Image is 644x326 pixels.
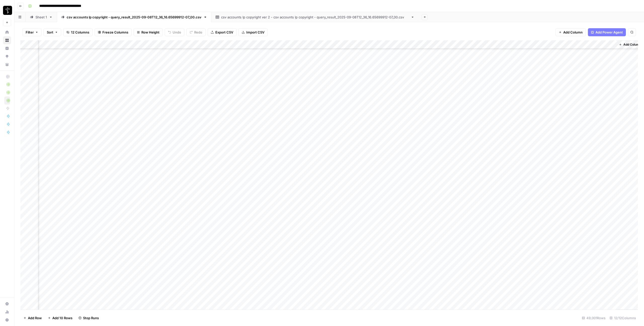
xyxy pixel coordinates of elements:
button: Undo [165,28,184,36]
button: Add Power Agent [588,28,626,36]
div: 12/12 Columns [608,314,638,322]
a: Insights [3,44,11,52]
span: Row Height [141,30,159,35]
a: Sheet 1 [26,12,57,22]
button: Add 10 Rows [45,314,75,322]
a: Opportunities [3,52,11,60]
a: Browse [3,36,11,44]
span: Redo [194,30,202,35]
button: Freeze Columns [95,28,132,36]
button: Filter [22,28,42,36]
button: Add Column [617,41,643,48]
span: Freeze Columns [102,30,128,35]
button: Add Row [20,314,45,322]
div: csv accounts lp copyright ver 2 - csv accounts lp copyright - query_result_2025-09-08T12_36_16.65... [221,15,409,20]
div: csv accounts lp copyright - query_result_2025-09-08T12_36_16.65699912-07_00.csv [67,15,202,20]
span: Stop Runs [83,315,99,320]
a: Home [3,28,11,36]
span: Add Column [623,42,641,47]
button: Redo [186,28,206,36]
span: Import CSV [246,30,264,35]
div: Sheet 1 [35,15,47,20]
button: 12 Columns [63,28,93,36]
button: Row Height [134,28,163,36]
span: Add 10 Rows [52,315,72,320]
button: Help + Support [3,316,11,324]
button: Workspace: LP Production Workloads [3,4,11,17]
span: Sort [47,30,53,35]
a: csv accounts lp copyright ver 2 - csv accounts lp copyright - query_result_2025-09-08T12_36_16.65... [211,12,419,22]
a: Settings [3,300,11,308]
span: 12 Columns [71,30,89,35]
span: Export CSV [215,30,233,35]
a: Usage [3,308,11,316]
button: Import CSV [238,28,268,36]
button: Sort [44,28,61,36]
button: Add Column [555,28,586,36]
span: Filter [26,30,34,35]
button: Stop Runs [75,314,102,322]
a: csv accounts lp copyright - query_result_2025-09-08T12_36_16.65699912-07_00.csv [57,12,211,22]
span: Undo [173,30,181,35]
div: 49,001 Rows [580,314,608,322]
span: Add Column [563,30,583,35]
button: Export CSV [208,28,236,36]
img: LP Production Workloads Logo [3,6,12,15]
span: Add Power Agent [595,30,623,35]
a: Your Data [3,60,11,69]
span: Add Row [28,315,42,320]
